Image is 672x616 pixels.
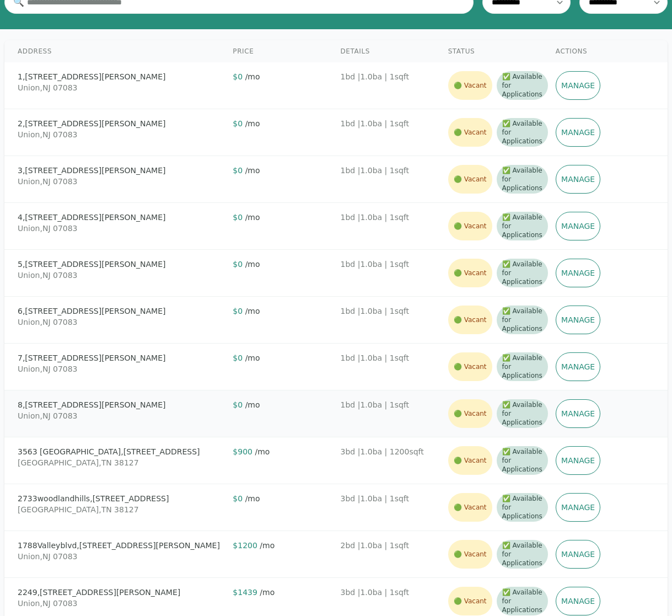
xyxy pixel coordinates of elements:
[18,82,224,93] div: Union , NJ 07083
[341,118,439,147] div: 1 bd | 1.0 ba | 1 sqft
[341,71,439,100] div: 1 bd | 1.0 ba | 1 sqft
[233,118,331,129] div: / mo
[497,399,548,428] span: ✅ Available for Applications
[448,446,492,475] span: Vacant
[556,587,601,615] a: Manage
[18,223,224,234] div: Union , NJ 07083
[233,260,243,269] span: $ 0
[448,47,547,56] div: Status
[233,400,243,409] span: $ 0
[233,166,243,175] span: $ 0
[341,540,439,569] div: 2 bd | 1.0 ba | 1 sqft
[454,409,462,418] span: vacant
[341,352,439,381] div: 1 bd | 1.0 ba | 1 sqft
[18,317,224,328] div: Union , NJ 07083
[233,71,331,82] div: / mo
[556,118,601,147] a: Manage
[18,551,224,562] div: Union , NJ 07083
[556,540,601,569] a: Manage
[454,503,462,512] span: vacant
[341,212,439,240] div: 1 bd | 1.0 ba | 1 sqft
[18,212,224,223] div: 4, [STREET_ADDRESS][PERSON_NAME]
[18,306,224,317] div: 6, [STREET_ADDRESS][PERSON_NAME]
[18,47,224,56] div: Address
[497,165,548,194] span: ✅ Available for Applications
[233,447,252,456] span: $ 900
[556,212,601,240] a: Manage
[341,306,439,334] div: 1 bd | 1.0 ba | 1 sqft
[556,446,601,475] a: Manage
[341,493,439,522] div: 3 bd | 1.0 ba | 1 sqft
[233,399,331,410] div: / mo
[18,598,224,609] div: Union , NJ 07083
[18,129,224,140] div: Union , NJ 07083
[18,352,224,363] div: 7, [STREET_ADDRESS][PERSON_NAME]
[454,128,462,137] span: vacant
[497,212,548,240] span: ✅ Available for Applications
[233,541,257,550] span: $ 1200
[233,119,243,128] span: $ 0
[233,259,331,270] div: / mo
[233,352,331,363] div: / mo
[454,456,462,465] span: vacant
[448,118,492,147] span: Vacant
[18,504,224,515] div: [GEOGRAPHIC_DATA] , TN 38127
[497,259,548,287] span: ✅ Available for Applications
[454,597,462,606] span: vacant
[454,550,462,559] span: vacant
[18,259,224,270] div: 5, [STREET_ADDRESS][PERSON_NAME]
[556,71,601,100] a: Manage
[448,493,492,522] span: Vacant
[233,72,243,81] span: $ 0
[18,118,224,129] div: 2, [STREET_ADDRESS][PERSON_NAME]
[497,118,548,147] span: ✅ Available for Applications
[18,493,224,504] div: 2733woodlandhills, [STREET_ADDRESS]
[448,399,492,428] span: Vacant
[497,446,548,475] span: ✅ Available for Applications
[233,588,257,597] span: $ 1439
[556,352,601,381] a: Manage
[497,71,548,100] span: ✅ Available for Applications
[18,176,224,187] div: Union , NJ 07083
[454,269,462,277] span: vacant
[556,399,601,428] a: Manage
[556,47,601,56] div: Actions
[454,315,462,324] span: vacant
[341,165,439,194] div: 1 bd | 1.0 ba | 1 sqft
[18,363,224,374] div: Union , NJ 07083
[497,587,548,615] span: ✅ Available for Applications
[556,259,601,287] a: Manage
[233,47,331,56] div: Price
[233,446,331,457] div: / mo
[233,306,331,317] div: / mo
[341,259,439,287] div: 1 bd | 1.0 ba | 1 sqft
[448,587,492,615] span: Vacant
[556,306,601,334] a: Manage
[497,540,548,569] span: ✅ Available for Applications
[233,587,331,598] div: / mo
[18,446,224,457] div: 3563 [GEOGRAPHIC_DATA], [STREET_ADDRESS]
[233,494,243,503] span: $ 0
[448,71,492,100] span: Vacant
[18,71,224,82] div: 1, [STREET_ADDRESS][PERSON_NAME]
[18,270,224,281] div: Union , NJ 07083
[233,213,243,222] span: $ 0
[497,352,548,381] span: ✅ Available for Applications
[497,493,548,522] span: ✅ Available for Applications
[448,540,492,569] span: Vacant
[448,352,492,381] span: Vacant
[233,493,331,504] div: / mo
[18,540,224,551] div: 1788Valleyblvd, [STREET_ADDRESS][PERSON_NAME]
[454,175,462,184] span: vacant
[454,362,462,371] span: vacant
[448,165,492,194] span: Vacant
[233,540,331,551] div: / mo
[18,587,224,598] div: 2249, [STREET_ADDRESS][PERSON_NAME]
[454,81,462,90] span: vacant
[233,165,331,176] div: / mo
[556,165,601,194] a: Manage
[497,306,548,334] span: ✅ Available for Applications
[233,212,331,223] div: / mo
[18,165,224,176] div: 3, [STREET_ADDRESS][PERSON_NAME]
[448,306,492,334] span: Vacant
